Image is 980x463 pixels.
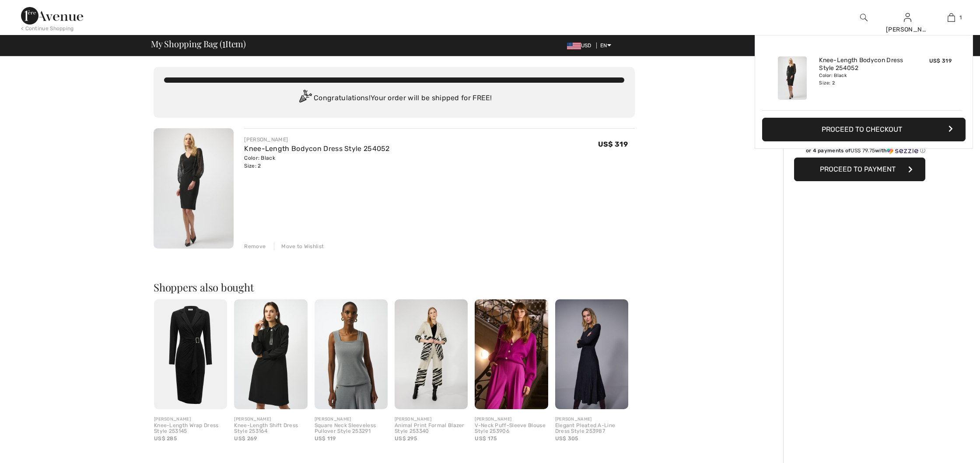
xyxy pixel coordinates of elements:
div: [PERSON_NAME] [244,136,389,144]
img: My Info [904,12,911,23]
h2: Shoppers also bought [154,282,635,292]
img: Animal Print Formal Blazer Style 253340 [395,299,468,409]
span: USD [567,42,595,49]
span: 1 [959,14,962,21]
img: V-Neck Puff-Sleeve Blouse Style 253906 [475,299,548,409]
a: Sign In [904,13,911,21]
div: [PERSON_NAME] [475,416,548,423]
div: Congratulations! Your order will be shipped for FREE! [164,90,624,107]
img: Knee-Length Bodycon Dress Style 254052 [778,56,807,100]
img: Congratulation2.svg [296,90,314,107]
div: [PERSON_NAME] [154,416,227,423]
span: US$ 295 [395,435,417,442]
img: search the website [860,12,868,23]
a: Knee-Length Bodycon Dress Style 254052 [244,144,389,153]
div: Remove [244,242,266,250]
span: US$ 305 [555,435,578,442]
img: US Dollar [567,42,581,49]
img: Knee-Length Shift Dress Style 253164 [234,299,307,409]
span: 1 [222,37,225,49]
div: [PERSON_NAME] [315,416,388,423]
span: US$ 285 [154,435,177,442]
span: EN [600,42,611,49]
div: Color: Black Size: 2 [819,72,905,86]
span: US$ 175 [475,435,497,442]
a: 1 [930,12,973,23]
span: US$ 119 [315,435,336,442]
div: [PERSON_NAME] [234,416,307,423]
div: Move to Wishlist [274,242,324,250]
span: US$ 319 [929,58,952,64]
div: Knee-Length Wrap Dress Style 253145 [154,423,227,435]
div: [PERSON_NAME] [395,416,468,423]
div: [PERSON_NAME] [555,416,628,423]
div: Color: Black Size: 2 [244,154,389,170]
div: Knee-Length Shift Dress Style 253164 [234,423,307,435]
div: < Continue Shopping [21,25,74,32]
img: Elegant Pleated A-Line Dress Style 253987 [555,299,628,409]
span: My Shopping Bag ( Item) [151,39,246,48]
span: US$ 269 [234,435,257,442]
span: US$ 319 [598,140,628,148]
img: Square Neck Sleeveless Pullover Style 253291 [315,299,388,409]
div: [PERSON_NAME] [886,25,929,34]
div: Elegant Pleated A-Line Dress Style 253987 [555,423,628,435]
img: Knee-Length Wrap Dress Style 253145 [154,299,227,409]
div: Animal Print Formal Blazer Style 253340 [395,423,468,435]
div: V-Neck Puff-Sleeve Blouse Style 253906 [475,423,548,435]
img: Knee-Length Bodycon Dress Style 254052 [154,128,234,249]
div: Square Neck Sleeveless Pullover Style 253291 [315,423,388,435]
button: Proceed to Checkout [762,118,966,141]
a: Knee-Length Bodycon Dress Style 254052 [819,56,905,72]
img: My Bag [948,12,955,23]
img: 1ère Avenue [21,7,83,25]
